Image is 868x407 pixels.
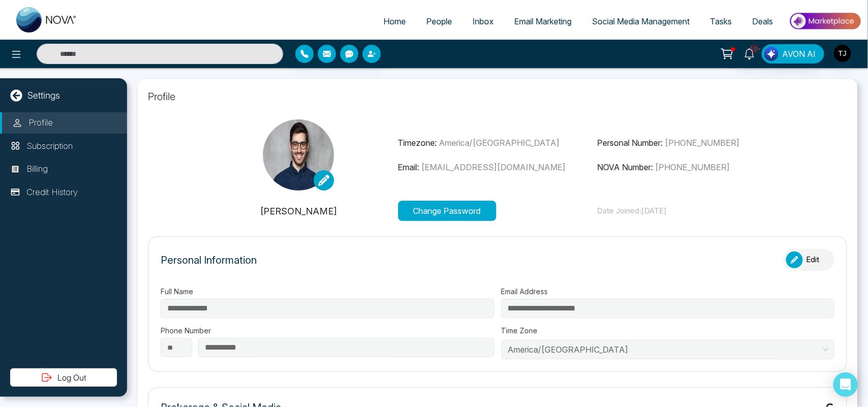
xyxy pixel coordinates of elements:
[383,16,406,26] span: Home
[398,161,597,173] p: Email:
[514,16,572,26] span: Email Marketing
[16,7,77,33] img: Nova CRM Logo
[26,163,48,176] p: Billing
[398,201,496,221] button: Change Password
[710,16,732,26] span: Tasks
[10,368,117,387] button: Log Out
[501,286,835,297] label: Email Address
[762,44,824,64] button: AVON AI
[426,16,452,26] span: People
[199,204,398,218] p: [PERSON_NAME]
[28,116,53,130] p: Profile
[834,45,851,62] img: User Avatar
[752,16,773,26] span: Deals
[161,325,494,336] label: Phone Number
[161,253,257,268] p: Personal Information
[665,138,739,148] span: [PHONE_NUMBER]
[764,47,779,61] img: Lead Flow
[592,16,690,26] span: Social Media Management
[700,12,742,31] a: Tasks
[788,10,862,33] img: Market-place.gif
[597,161,796,173] p: NOVA Number:
[422,162,566,172] span: [EMAIL_ADDRESS][DOMAIN_NAME]
[784,249,834,271] button: Edit
[597,137,796,149] p: Personal Number:
[398,137,597,149] p: Timezone:
[508,342,828,357] span: America/Toronto
[161,286,494,297] label: Full Name
[26,140,73,153] p: Subscription
[597,205,796,217] p: Date Joined: [DATE]
[472,16,494,26] span: Inbox
[782,48,816,60] span: AVON AI
[833,372,858,397] div: Open Intercom Messenger
[263,119,334,191] img: headshot-guy-wearing-spectacles-looking-camera-with-smile-isolated-background.jpg
[582,12,700,31] a: Social Media Management
[26,186,78,199] p: Credit History
[742,12,783,31] a: Deals
[462,12,504,31] a: Inbox
[501,325,835,336] label: Time Zone
[416,12,462,31] a: People
[439,138,560,148] span: America/[GEOGRAPHIC_DATA]
[750,44,759,53] span: 10+
[27,88,60,102] p: Settings
[655,162,730,172] span: [PHONE_NUMBER]
[504,12,582,31] a: Email Marketing
[373,12,416,31] a: Home
[148,89,847,104] p: Profile
[737,44,762,62] a: 10+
